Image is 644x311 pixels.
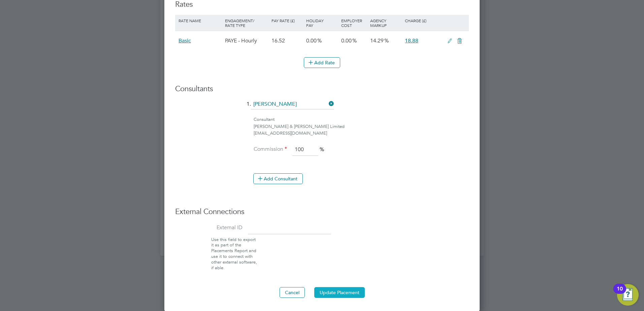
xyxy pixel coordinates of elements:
div: [EMAIL_ADDRESS][DOMAIN_NAME] [254,130,469,137]
button: Update Placement [314,287,365,298]
span: 18.88 [405,37,418,44]
span: 0.00 [306,37,317,44]
label: External ID [175,224,243,231]
div: 16.52 [270,31,304,50]
div: Holiday Pay [304,15,339,31]
div: Engagement/ Rate Type [223,15,270,31]
div: Charge (£) [403,15,444,26]
span: 0.00 [341,37,352,44]
div: [PERSON_NAME] & [PERSON_NAME] Limited [254,123,469,130]
div: Rate Name [177,15,223,26]
div: PAYE - Hourly [223,31,270,50]
h3: External Connections [175,207,469,217]
div: Pay Rate (£) [270,15,304,26]
label: Commission [253,146,287,153]
div: Employer Cost [340,15,368,31]
span: 14.29 [370,37,384,44]
span: Basic [179,37,191,44]
button: Add Rate [304,57,340,68]
div: Agency Markup [368,15,403,31]
span: Use this field to export it as part of the Placements Report and use it to connect with other ext... [211,237,257,271]
span: % [320,146,324,153]
li: 1. [175,99,469,116]
input: Search for... [251,99,334,109]
button: Add Consultant [253,173,303,184]
div: 10 [617,289,623,298]
h3: Consultants [175,84,469,94]
button: Open Resource Center, 10 new notifications [617,284,639,306]
div: Consultant [254,116,469,123]
button: Cancel [280,287,305,298]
